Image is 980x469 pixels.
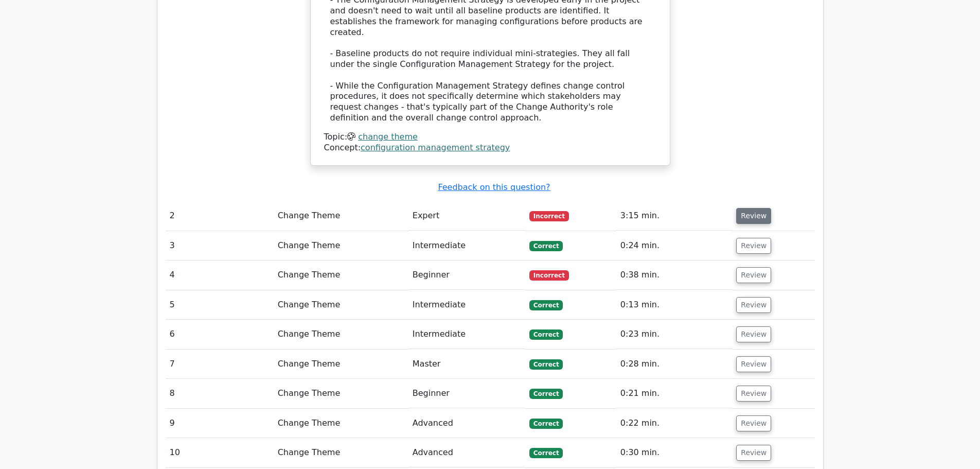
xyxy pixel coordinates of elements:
span: Correct [529,241,563,251]
td: 0:38 min. [616,260,733,290]
td: 0:21 min. [616,379,733,408]
span: Correct [529,419,563,429]
td: Change Theme [274,350,408,379]
td: Advanced [408,438,525,467]
a: configuration management strategy [361,143,510,152]
button: Review [736,208,771,224]
span: Correct [529,448,563,458]
span: Correct [529,389,563,399]
td: 8 [166,379,274,408]
span: Correct [529,300,563,310]
td: 0:30 min. [616,438,733,467]
td: 3 [166,231,274,260]
td: Advanced [408,409,525,438]
td: Beginner [408,379,525,408]
td: 6 [166,320,274,349]
td: Change Theme [274,260,408,290]
td: Intermediate [408,290,525,320]
td: Change Theme [274,290,408,320]
button: Review [736,326,771,342]
button: Review [736,445,771,461]
td: 4 [166,260,274,290]
a: Feedback on this question? [438,182,550,192]
span: Incorrect [529,211,569,221]
button: Review [736,356,771,372]
td: 0:13 min. [616,290,733,320]
button: Review [736,415,771,431]
td: Expert [408,201,525,231]
div: Topic: [324,132,656,143]
td: 0:23 min. [616,320,733,349]
a: change theme [358,132,418,142]
td: 10 [166,438,274,467]
td: Change Theme [274,379,408,408]
td: Master [408,350,525,379]
td: Change Theme [274,320,408,349]
td: 3:15 min. [616,201,733,231]
button: Review [736,386,771,402]
td: 2 [166,201,274,231]
span: Correct [529,329,563,340]
div: Concept: [324,143,656,153]
button: Review [736,297,771,313]
td: 7 [166,350,274,379]
span: Incorrect [529,270,569,281]
td: Intermediate [408,231,525,260]
td: Change Theme [274,201,408,231]
td: Change Theme [274,409,408,438]
button: Review [736,238,771,254]
td: Beginner [408,260,525,290]
span: Correct [529,359,563,370]
td: 5 [166,290,274,320]
button: Review [736,267,771,283]
td: 0:28 min. [616,350,733,379]
td: Change Theme [274,438,408,467]
td: Intermediate [408,320,525,349]
td: Change Theme [274,231,408,260]
td: 9 [166,409,274,438]
td: 0:22 min. [616,409,733,438]
td: 0:24 min. [616,231,733,260]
